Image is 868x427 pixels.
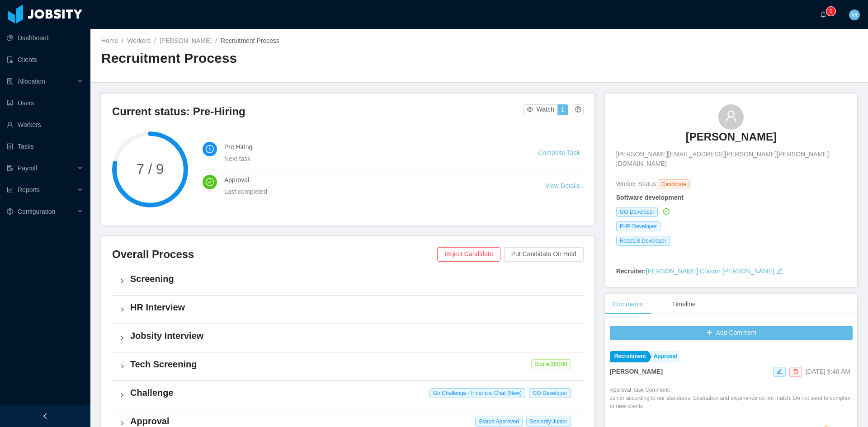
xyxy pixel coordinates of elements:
span: M [852,9,857,20]
i: icon: right [119,392,125,398]
h4: Jobsity Interview [130,329,576,342]
span: 7 / 9 [112,162,188,176]
span: Reports [18,186,40,193]
span: Score: 35 /100 [531,359,571,369]
i: icon: line-chart [7,187,13,193]
a: Recruitment [610,351,648,362]
h4: HR Interview [130,301,576,314]
div: icon: rightTech Screening [112,352,584,380]
a: View Details [545,182,580,189]
span: PHP Developer [616,221,661,231]
a: [PERSON_NAME] [686,130,777,150]
span: / [122,37,123,44]
a: Complete Task [538,149,580,156]
span: ReactJS Developer [616,236,670,246]
button: Put Candidate On Hold [504,247,584,262]
a: icon: robotUsers [7,94,83,112]
a: [PERSON_NAME] [160,37,212,44]
span: [PERSON_NAME][EMAIL_ADDRESS][PERSON_NAME][PERSON_NAME][DOMAIN_NAME] [616,150,846,169]
div: icon: rightScreening [112,267,584,295]
strong: Recruiter: [616,267,646,275]
strong: Software development [616,194,684,201]
i: icon: edit [776,268,783,274]
div: Approval Task Comment: [610,386,853,424]
h2: Recruitment Process [101,49,479,68]
span: GO Developer [616,207,658,217]
button: icon: plusAdd Comment [610,326,853,340]
i: icon: right [119,421,125,426]
i: icon: right [119,335,125,341]
a: icon: profileTasks [7,137,83,155]
a: Home [101,37,118,44]
button: Reject Candidate [437,247,500,262]
span: Go Challenge - Financial Chat (New) [429,388,525,398]
h4: Challenge [130,386,576,399]
div: icon: rightJobsity Interview [112,324,584,352]
i: icon: check-circle [206,178,214,186]
span: Allocation [18,78,45,85]
sup: 0 [826,7,835,16]
h4: Pre Hiring [224,142,516,152]
a: icon: userWorkers [7,116,83,134]
i: icon: file-protect [7,165,13,171]
a: icon: pie-chartDashboard [7,29,83,47]
span: Recruitment Process [221,37,279,44]
div: Timeline [665,294,703,314]
i: icon: right [119,364,125,369]
i: icon: right [119,278,125,284]
a: icon: auditClients [7,51,83,69]
span: Configuration [18,208,55,215]
a: [PERSON_NAME] Cóndor [PERSON_NAME] [646,267,774,275]
span: Payroll [18,164,37,172]
h3: Overall Process [112,247,437,262]
div: Comments [605,294,651,314]
div: Next task [224,154,516,164]
span: / [215,37,217,44]
div: icon: rightHR Interview [112,296,584,324]
button: icon: setting [573,104,584,115]
div: icon: rightChallenge [112,381,584,409]
span: / [154,37,156,44]
a: icon: check-circle [661,208,670,215]
i: icon: bell [820,11,826,18]
div: Last completed [224,187,524,197]
h3: Current status: Pre-Hiring [112,104,523,119]
i: icon: right [119,307,125,312]
span: Worker Status: [616,180,658,188]
h4: Approval [224,175,524,185]
strong: [PERSON_NAME] [610,368,663,375]
span: Candidate [658,179,690,189]
p: Junior according to our standards. Evaluation and experience do not match. Do not send to complex... [610,394,853,410]
i: icon: check-circle [663,208,670,215]
span: GO Developer [529,388,571,398]
button: 1 [557,104,568,115]
span: [DATE] 9:48 AM [806,368,850,375]
i: icon: clock-circle [206,145,214,153]
i: icon: user [725,110,737,122]
span: Seniority: Junior [526,417,571,427]
span: Status: Approved [475,417,523,427]
i: icon: edit [777,369,782,374]
button: icon: eyeWatch [523,104,558,115]
i: icon: solution [7,78,13,84]
a: Approval [649,351,679,362]
i: icon: setting [7,208,13,215]
h4: Screening [130,272,576,285]
h3: [PERSON_NAME] [686,130,777,144]
a: Workers [127,37,151,44]
h4: Tech Screening [130,358,576,371]
i: icon: delete [793,369,798,374]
